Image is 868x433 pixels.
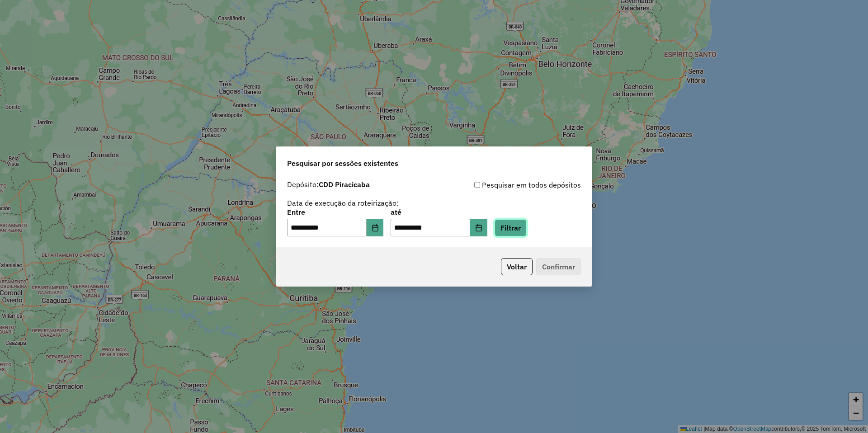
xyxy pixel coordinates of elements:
[391,207,487,217] label: até
[287,158,398,169] span: Pesquisar por sessões existentes
[434,179,581,190] div: Pesquisar em todos depósitos
[367,219,384,237] button: Choose Date
[495,219,527,236] button: Filtrar
[470,219,487,237] button: Choose Date
[287,198,399,208] label: Data de execução da roteirização:
[287,179,370,190] label: Depósito:
[287,207,383,217] label: Entre
[319,180,370,189] strong: CDD Piracicaba
[501,258,533,275] button: Voltar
